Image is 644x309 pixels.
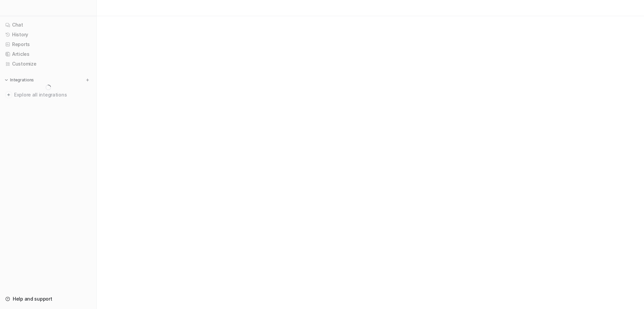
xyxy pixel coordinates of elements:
a: Help and support [3,294,94,304]
img: explore all integrations [5,91,12,98]
a: Customize [3,59,94,69]
span: Explore all integrations [14,89,91,100]
a: Chat [3,20,94,30]
a: Reports [3,40,94,49]
p: Integrations [10,77,34,83]
button: Integrations [3,77,36,83]
a: Explore all integrations [3,90,94,100]
a: History [3,30,94,39]
a: Articles [3,49,94,59]
img: menu_add.svg [85,78,90,82]
img: expand menu [4,78,9,82]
